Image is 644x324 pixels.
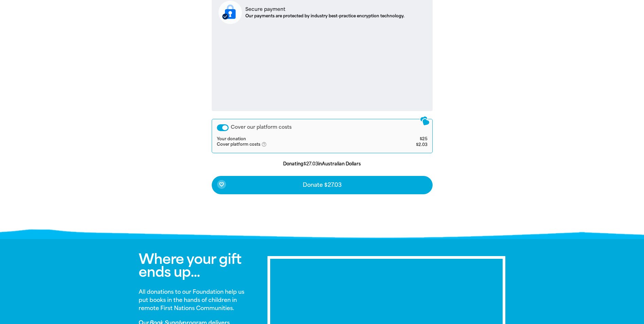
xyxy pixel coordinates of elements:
[388,137,427,142] td: $25
[212,176,433,194] button: favorite_borderDonate $27.03
[388,142,427,148] td: $2.03
[139,251,241,280] span: Where your gift ends up...
[245,13,404,19] p: Our payments are protected by industry best-practice encryption technology.
[217,142,388,148] td: Cover platform costs
[139,289,244,311] strong: All donations to our Foundation help us put books in the hands of children in remote First Nation...
[217,137,388,142] td: Your donation
[217,30,427,106] iframe: Secure payment input frame
[219,182,224,187] i: favorite_border
[303,182,342,188] span: Donate $27.03
[217,124,229,131] button: Cover our platform costs
[261,142,272,147] i: help_outlined
[303,161,318,166] b: $27.03
[212,161,433,167] p: Donating in Australian Dollars
[245,6,404,13] p: Secure payment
